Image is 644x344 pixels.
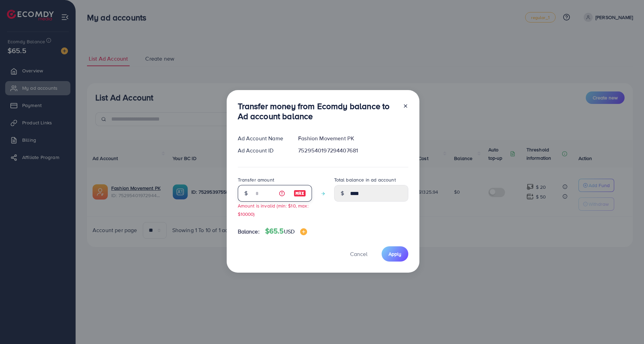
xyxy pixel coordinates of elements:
[265,227,307,236] h4: $65.5
[382,246,408,261] button: Apply
[284,228,295,235] span: USD
[293,147,414,155] div: 7529540197294407681
[341,246,376,261] button: Cancel
[334,176,396,183] label: Total balance in ad account
[350,250,367,258] span: Cancel
[238,101,397,121] h3: Transfer money from Ecomdy balance to Ad account balance
[615,313,639,339] iframe: Chat
[238,202,308,217] small: Amount is invalid (min: $10, max: $10000)
[238,176,274,183] label: Transfer amount
[238,228,260,236] span: Balance:
[293,134,414,142] div: Fashion Movement PK
[389,250,401,257] span: Apply
[294,189,306,197] img: image
[232,147,293,155] div: Ad Account ID
[232,134,293,142] div: Ad Account Name
[300,228,307,235] img: image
